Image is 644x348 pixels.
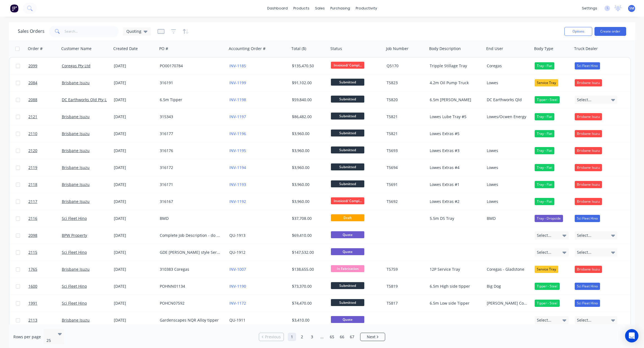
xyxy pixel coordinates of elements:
[487,199,528,204] div: Lowes
[229,63,246,68] a: INV-1185
[259,334,284,340] a: Previous page
[292,300,325,306] div: $74,470.00
[625,329,638,342] div: Open Intercom Messenger
[229,165,246,170] a: INV-1194
[535,198,554,205] div: Tray - Flat
[160,148,222,153] div: 316176
[535,96,560,103] div: Tipper - Steel
[430,300,480,306] div: 6.5m Low side Tipper
[28,261,62,278] a: 1765
[487,182,528,187] div: Lowes
[114,80,155,86] div: [DATE]
[114,284,155,289] div: [DATE]
[62,267,90,272] a: Brisbane Isuzu
[430,80,480,86] div: 4.2m Oil Pump Truck
[160,97,222,103] div: 6.5m Tipper
[61,46,92,51] div: Customer Name
[229,317,245,323] a: QU-1911
[28,267,37,272] span: 1765
[62,250,87,255] a: Sci Fleet Hino
[28,193,62,210] a: 2117
[575,198,602,205] div: Brisbane Isuzu
[160,250,222,255] div: GDE [PERSON_NAME] style Service Body
[430,131,480,136] div: Lowes Extras #5
[229,80,246,85] a: INV-1199
[430,148,480,153] div: Lowes Extras #3
[292,199,325,204] div: $3,960.00
[160,182,222,187] div: 316171
[229,284,246,289] a: INV-1190
[114,131,155,136] div: [DATE]
[28,114,37,120] span: 2121
[28,176,62,193] a: 2118
[28,58,62,74] a: 2099
[338,333,346,341] a: Page 66
[62,63,90,68] a: Coregas Pty Ltd
[28,80,37,86] span: 2084
[28,74,62,91] a: 2084
[160,300,222,306] div: POHCN07592
[331,130,364,136] span: Submitted
[229,233,245,238] a: QU-1913
[62,165,90,170] a: Brisbane Isuzu
[288,333,296,341] a: Page 1 is your current page
[487,267,528,272] div: Coregas - Gladstone
[292,182,325,187] div: $3,960.00
[28,159,62,176] a: 2119
[486,46,503,51] div: End User
[487,80,528,86] div: Lowes
[298,333,306,341] a: Page 2
[114,199,155,204] div: [DATE]
[535,130,554,137] div: Tray - Flat
[62,131,90,136] a: Brisbane Isuzu
[114,63,155,69] div: [DATE]
[430,216,480,221] div: 5.5m DS Tray
[46,338,53,343] div: 25
[160,63,222,69] div: PO00170784
[229,114,246,119] a: INV-1197
[577,317,591,323] span: Select...
[330,46,342,51] div: Status
[353,4,380,13] div: productivity
[487,148,528,153] div: Lowes
[535,164,554,171] div: Tray - Flat
[292,267,325,272] div: $138,655.00
[114,97,155,103] div: [DATE]
[535,300,560,307] div: Tipper - Steel
[348,333,356,341] a: Page 67
[430,63,480,69] div: Tripple Stillage Tray
[487,114,528,120] div: Lowes/Ocwen Energy
[62,233,87,238] a: BPW Property
[291,46,306,51] div: Total ($)
[28,142,62,159] a: 2120
[160,284,222,289] div: POHNN01134
[114,317,155,323] div: [DATE]
[535,147,554,154] div: Tray - Flat
[367,334,375,340] span: Next
[28,278,62,295] a: 1600
[575,147,602,154] div: Brisbane Isuzu
[574,46,598,51] div: Truck Dealer
[292,148,325,153] div: $3,960.00
[430,97,480,103] div: 6.5m [PERSON_NAME]
[265,334,281,340] span: Previous
[160,267,222,272] div: 310383 Coregas
[331,299,364,306] span: Submitted
[575,215,600,222] div: Sci Fleet Hino
[387,165,423,170] div: T5694
[13,334,41,340] span: Rows per page
[160,317,222,323] div: Gardenscapes NQR Alloy tipper
[487,165,528,170] div: Lowes
[575,130,602,137] div: Brisbane Isuzu
[292,284,325,289] div: $73,370.00
[629,6,634,11] span: SM
[292,97,325,103] div: $59,840.00
[62,97,110,102] a: DC Earthworks Qld Pty Ltd
[28,233,37,238] span: 2098
[430,165,480,170] div: Lowes Extras #4
[331,214,364,221] span: Draft
[229,46,266,51] div: Accounting Order #
[535,215,563,222] div: Tray - Dropside
[28,295,62,312] a: 1991
[564,27,592,36] button: Options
